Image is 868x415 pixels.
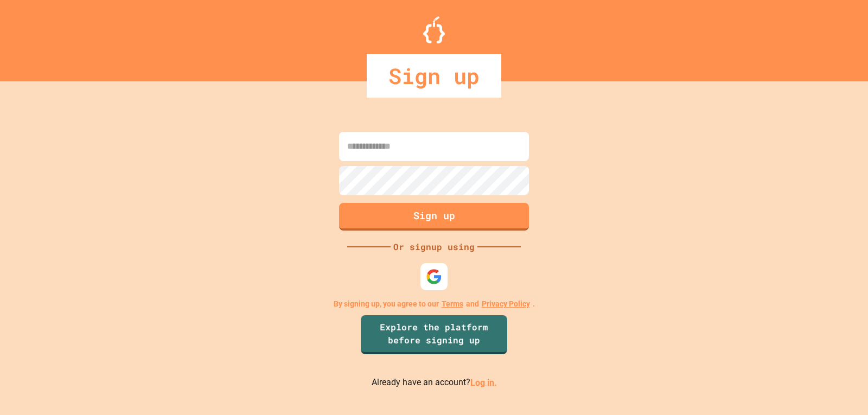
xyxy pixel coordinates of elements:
[361,315,507,354] a: Explore the platform before signing up
[367,54,501,98] div: Sign up
[470,377,497,387] a: Log in.
[482,298,530,310] a: Privacy Policy
[339,203,529,231] button: Sign up
[334,298,535,310] p: By signing up, you agree to our and .
[426,269,442,285] img: google-icon.svg
[423,16,445,43] img: Logo.svg
[391,240,477,253] div: Or signup using
[372,376,497,390] p: Already have an account?
[442,298,463,310] a: Terms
